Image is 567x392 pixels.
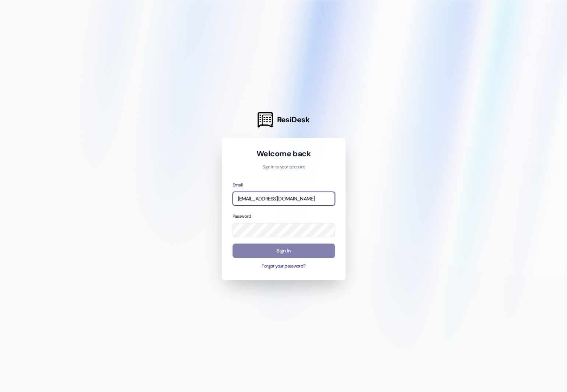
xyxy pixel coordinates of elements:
label: Email [232,182,243,188]
img: ResiDesk Logo [258,112,273,127]
button: Sign In [232,244,335,258]
span: ResiDesk [277,115,309,125]
label: Password [232,213,251,219]
input: name@example.com [232,192,335,206]
p: Sign in to your account [232,164,335,171]
h1: Welcome back [232,148,335,159]
button: Forgot your password? [232,263,335,270]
